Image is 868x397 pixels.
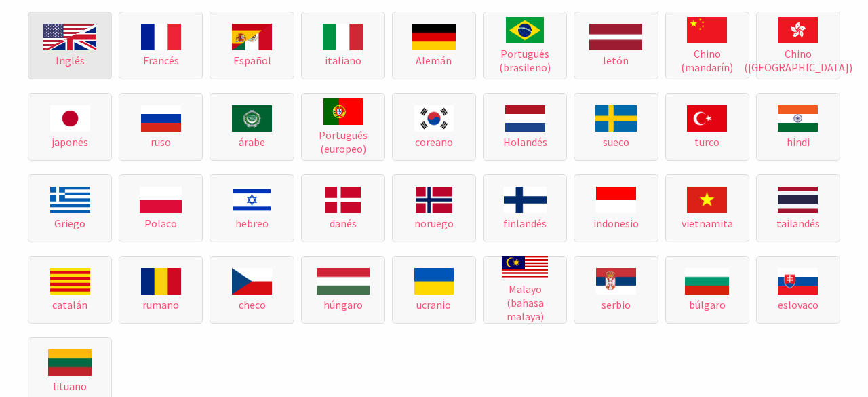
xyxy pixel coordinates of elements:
[140,187,182,213] img: Polaco
[756,12,840,79] button: Chino ([GEOGRAPHIC_DATA])
[239,135,265,149] font: árabe
[776,216,820,230] font: tailandés
[210,12,294,79] button: Español
[603,54,629,67] font: letón
[601,298,631,311] font: serbio
[142,298,179,311] font: rumano
[687,187,727,213] img: vietnamita
[233,54,271,67] font: Español
[687,105,727,132] img: turco
[574,93,658,161] button: sueco
[210,256,294,324] button: checo
[596,268,636,295] img: serbio
[50,268,90,295] img: catalán
[756,256,840,324] button: eslovaco
[239,298,266,311] font: checo
[141,268,181,295] img: rumano
[392,256,476,324] button: ucranio
[210,93,294,161] button: árabe
[301,93,385,161] button: Portugués (europeo)
[28,174,112,242] button: Griego
[52,135,88,149] font: japonés
[392,93,476,161] button: coreano
[330,216,357,230] font: danés
[323,98,363,125] img: Portugués (europeo)
[28,12,112,79] button: Inglés
[685,268,729,295] img: búlgaro
[595,105,637,132] img: sueco
[756,93,840,161] button: hindi
[141,24,181,50] img: Francés
[505,105,545,132] img: Holandés
[687,17,727,43] img: Chino (mandarín)
[694,135,719,149] font: turco
[589,24,642,50] img: letón
[596,187,636,213] img: indonesio
[53,379,87,393] font: lituano
[499,47,551,74] font: Portugués (brasileño)
[778,105,818,132] img: hindi
[744,47,852,74] font: Chino ([GEOGRAPHIC_DATA])
[574,12,658,79] button: letón
[28,256,112,324] button: catalán
[325,187,361,213] img: danés
[502,256,548,279] img: Malayo (bahasa malaya)
[787,135,810,149] font: hindi
[574,174,658,242] button: indonesio
[323,24,363,50] img: italiano
[317,268,370,295] img: húngaro
[503,135,547,149] font: Holandés
[412,24,456,50] img: Alemán
[28,93,112,161] button: japonés
[682,216,733,230] font: vietnamita
[415,135,453,149] font: coreano
[143,54,179,67] font: Francés
[301,256,385,324] button: húngaro
[414,268,454,295] img: ucranio
[232,268,272,295] img: checo
[119,93,203,161] button: ruso
[301,174,385,242] button: danés
[56,54,85,67] font: Inglés
[54,216,85,230] font: Griego
[301,12,385,79] button: italiano
[483,256,567,324] button: Malayo (bahasa malaya)
[232,105,272,132] img: árabe
[665,256,749,324] button: búlgaro
[506,17,544,43] img: Portugués (brasileño)
[574,256,658,324] button: serbio
[603,135,629,149] font: sueco
[416,54,452,67] font: Alemán
[778,268,818,295] img: eslovaco
[392,174,476,242] button: noruego
[681,47,733,74] font: Chino (mandarín)
[119,12,203,79] button: Francés
[778,298,818,311] font: eslovaco
[50,187,90,213] img: Griego
[665,174,749,242] button: vietnamita
[778,187,818,213] img: tailandés
[416,298,451,311] font: ucranio
[414,105,454,132] img: coreano
[507,282,544,323] font: Malayo (bahasa malaya)
[141,105,181,132] img: ruso
[503,216,547,230] font: finlandés
[50,105,90,132] img: japonés
[52,298,87,311] font: catalán
[689,298,726,311] font: búlgaro
[43,24,96,50] img: Inglés
[233,187,270,213] img: hebreo
[119,256,203,324] button: rumano
[593,216,639,230] font: indonesio
[665,12,749,79] button: Chino (mandarín)
[416,187,452,213] img: noruego
[414,216,454,230] font: noruego
[778,17,818,43] img: Chino (mandarín)
[483,174,567,242] button: finlandés
[235,216,269,230] font: hebreo
[151,135,171,149] font: ruso
[319,128,368,155] font: Portugués (europeo)
[119,174,203,242] button: Polaco
[323,298,363,311] font: húngaro
[483,12,567,79] button: Portugués (brasileño)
